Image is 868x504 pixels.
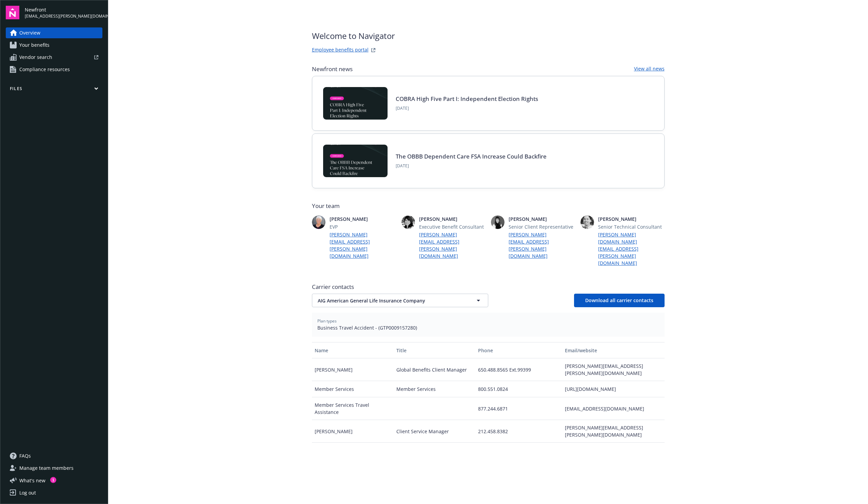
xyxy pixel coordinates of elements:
[475,397,562,420] div: 877.244.6871
[396,95,538,103] a: COBRA High Five Part I: Independent Election Rights
[634,65,665,73] a: View all news
[475,420,562,443] div: 212.458.8382
[312,397,394,420] div: Member Services Travel Assistance
[491,215,505,229] img: photo
[396,347,473,354] div: Title
[315,347,391,354] div: Name
[323,87,388,120] img: BLOG-Card Image - Compliance - COBRA High Five Pt 1 07-18-25.jpg
[19,450,31,461] span: FAQs
[312,358,394,381] div: [PERSON_NAME]
[318,297,459,304] span: AIG American General Life Insurance Company
[419,223,486,230] span: Executive Benefit Consultant
[6,450,102,461] a: FAQs
[369,46,377,54] a: striveWebsite
[19,487,36,498] div: Log out
[330,223,396,230] span: EVP
[312,65,353,73] span: Newfront news
[6,463,102,474] a: Manage team members
[19,52,52,63] span: Vendor search
[585,297,653,303] span: Download all carrier contacts
[19,477,45,484] span: What ' s new
[317,324,659,331] span: Business Travel Accident - (GTP0009157280)
[562,420,664,443] div: [PERSON_NAME][EMAIL_ADDRESS][PERSON_NAME][DOMAIN_NAME]
[509,215,575,223] span: [PERSON_NAME]
[6,86,102,94] button: Files
[475,358,562,381] div: 650.488.8565 Ext.99399
[598,231,665,267] a: [PERSON_NAME][DOMAIN_NAME][EMAIL_ADDRESS][PERSON_NAME][DOMAIN_NAME]
[19,463,74,474] span: Manage team members
[6,64,102,75] a: Compliance resources
[509,223,575,230] span: Senior Client Representative
[6,477,56,484] button: What's new1
[562,381,664,397] div: [URL][DOMAIN_NAME]
[6,40,102,50] a: Your benefits
[562,397,664,420] div: [EMAIL_ADDRESS][DOMAIN_NAME]
[562,358,664,381] div: [PERSON_NAME][EMAIL_ADDRESS][PERSON_NAME][DOMAIN_NAME]
[419,215,486,223] span: [PERSON_NAME]
[312,46,369,54] a: Employee benefits portal
[19,27,40,38] span: Overview
[312,30,395,42] span: Welcome to Navigator
[396,163,547,169] span: [DATE]
[330,231,396,259] a: [PERSON_NAME][EMAIL_ADDRESS][PERSON_NAME][DOMAIN_NAME]
[312,381,394,397] div: Member Services
[25,13,102,19] span: [EMAIL_ADDRESS][PERSON_NAME][DOMAIN_NAME]
[475,381,562,397] div: 800.551.0824
[330,215,396,223] span: [PERSON_NAME]
[598,223,665,230] span: Senior Technical Consultant
[475,342,562,358] button: Phone
[509,231,575,259] a: [PERSON_NAME][EMAIL_ADDRESS][PERSON_NAME][DOMAIN_NAME]
[396,152,547,160] a: The OBBB Dependent Care FSA Increase Could Backfire
[394,358,475,381] div: Global Benefits Client Manager
[312,420,394,443] div: [PERSON_NAME]
[396,105,538,111] span: [DATE]
[562,342,664,358] button: Email/website
[312,283,665,291] span: Carrier contacts
[6,27,102,38] a: Overview
[312,215,325,229] img: photo
[25,6,102,19] button: Newfront[EMAIL_ADDRESS][PERSON_NAME][DOMAIN_NAME]
[401,215,415,229] img: photo
[419,231,486,259] a: [PERSON_NAME][EMAIL_ADDRESS][PERSON_NAME][DOMAIN_NAME]
[598,215,665,223] span: [PERSON_NAME]
[580,215,594,229] img: photo
[6,6,19,19] img: navigator-logo.svg
[19,64,70,75] span: Compliance resources
[574,294,665,307] button: Download all carrier contacts
[317,318,659,324] span: Plan types
[394,342,475,358] button: Title
[478,347,559,354] div: Phone
[50,477,56,483] div: 1
[323,145,388,177] img: BLOG-Card Image - Compliance - OBBB Dep Care FSA - 08-01-25.jpg
[394,420,475,443] div: Client Service Manager
[394,381,475,397] div: Member Services
[312,342,394,358] button: Name
[6,52,102,63] a: Vendor search
[25,6,102,13] span: Newfront
[312,294,488,307] button: AIG American General Life Insurance Company
[19,40,50,50] span: Your benefits
[312,202,665,210] span: Your team
[565,347,662,354] div: Email/website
